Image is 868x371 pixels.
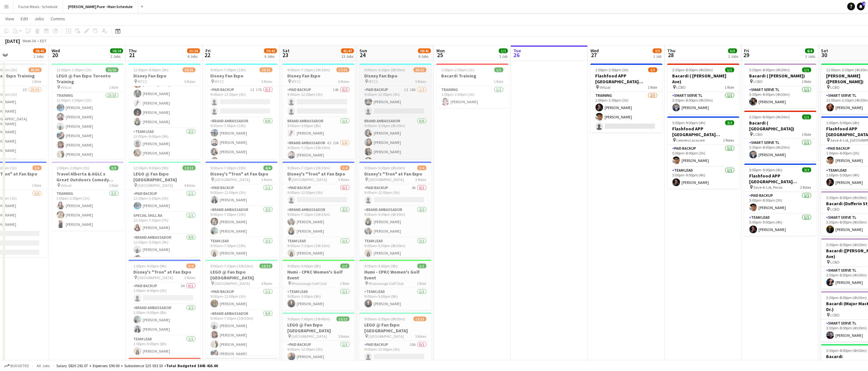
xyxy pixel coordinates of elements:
[725,67,734,72] span: 1/1
[52,171,124,183] h3: Travel Alberta & AGLC x Great Outdoors Comedy Festival Training
[282,269,355,281] h3: Humi - CPKC Women's Golf Event
[754,79,763,84] span: LCBO
[138,275,173,280] span: [GEOGRAPHIC_DATA]
[205,51,211,59] span: 22
[369,79,378,84] span: MTCC
[129,128,201,159] app-card-role: Team Lead2/212:00pm-9:00pm (9h)[PERSON_NAME][PERSON_NAME]
[282,139,355,208] app-card-role: Brand Ambassador4I22A5/69:00am-7:15pm (10h15m)[PERSON_NAME]
[435,51,445,59] span: 25
[365,264,398,268] span: 9:00am-5:00pm (8h)
[134,165,169,170] span: 12:30pm-9:30pm (9h)
[134,67,169,72] span: 12:00pm-9:00pm (9h)
[857,3,865,10] a: 2
[187,48,200,53] span: 35/38
[359,64,432,159] div: 9:00am-5:30pm (8h30m)20/21Disney Fan Expo MTCC5 RolesPaid Backup1I18A1/29:00am-12:00pm (3h)[PERSO...
[129,336,201,357] app-card-role: Team Lead1/11:00pm-9:00pm (8h)[PERSON_NAME]
[205,64,278,159] div: 9:00am-7:00pm (10h)19/21Disney Fan Expo MTCC5 RolesPaid Backup1I17A0/29:00am-12:00pm (3h) Brand A...
[359,171,432,177] h3: Disney's "Tron" at Fan Expo
[744,48,749,54] span: Fri
[185,183,196,188] span: 4 Roles
[52,48,60,54] span: Wed
[820,51,828,59] span: 30
[292,281,327,286] span: Mississauga Golf Club
[5,38,20,44] div: [DATE]
[33,165,42,170] span: 3/6
[744,192,816,214] app-card-role: Paid Backup1/15:00pm-8:00pm (3h)[PERSON_NAME]
[5,16,14,22] span: View
[590,48,599,54] span: Wed
[215,79,224,84] span: MTCC
[282,237,355,259] app-card-role: Team Lead1/19:00am-7:15pm (10h15m)[PERSON_NAME]
[653,48,662,53] span: 2/3
[863,2,865,6] span: 2
[52,73,124,85] h3: LEGO @ Fan Expo Toronto Training
[282,64,355,159] div: 9:00am-7:15pm (10h15m)17/21Disney Fan Expo MTCC6 RolesPaid Backup14A0/29:00am-12:00pm (3h) Brand ...
[590,64,663,133] div: 1:00pm-2:00pm (1h)2/3Flashfood APP [GEOGRAPHIC_DATA] [GEOGRAPHIC_DATA], [GEOGRAPHIC_DATA] Trainin...
[744,64,816,108] app-job-card: 3:30pm-8:00pm (4h30m)1/1Bacardi ( [PERSON_NAME]) LCBO1 RoleSmart Serve TL1/13:30pm-8:00pm (4h30m)...
[260,264,272,268] span: 12/12
[359,162,432,257] app-job-card: 9:00am-5:30pm (8h30m)3/4Disney's "Tron" at Fan Expo [GEOGRAPHIC_DATA]3 RolesPaid Backup4A0/19:00a...
[359,48,367,54] span: Sun
[499,48,508,53] span: 1/1
[677,85,686,90] span: LCBO
[667,64,739,114] app-job-card: 3:30pm-8:00pm (4h30m)1/1Bacardi ( [PERSON_NAME] Ave) LCBO1 RoleSmart Serve TL1/13:30pm-8:00pm (4h...
[744,173,816,185] h3: Flashfood APP [GEOGRAPHIC_DATA] [GEOGRAPHIC_DATA], [GEOGRAPHIC_DATA]
[282,341,355,363] app-card-role: Paid Backup1/19:00am-12:00pm (3h)[PERSON_NAME]
[110,48,123,53] span: 18/18
[728,48,737,53] span: 3/3
[282,322,355,334] h3: LEGO @ Fan Expo [GEOGRAPHIC_DATA]
[359,184,432,206] app-card-role: Paid Backup4A0/19:00am-12:00pm (3h)
[754,185,783,190] span: Save-A-Lot, Pecos
[415,79,426,84] span: 5 Roles
[666,51,675,59] span: 28
[365,316,405,321] span: 9:00am-5:55pm (8h55m)
[32,79,42,84] span: 1 Role
[340,281,349,286] span: 1 Role
[667,126,739,137] h3: Flashfood APP [GEOGRAPHIC_DATA] [GEOGRAPHIC_DATA], [GEOGRAPHIC_DATA]
[590,92,663,133] app-card-role: Training2/31:00pm-2:00pm (1h)[PERSON_NAME][PERSON_NAME]
[414,316,426,321] span: 12/13
[359,269,432,281] h3: Humi - CPKC Women's Golf Event
[365,165,405,170] span: 9:00am-5:30pm (8h30m)
[134,264,167,268] span: 1:00pm-9:00pm (8h)
[292,334,327,339] span: [GEOGRAPHIC_DATA]
[129,64,201,159] div: 12:00pm-9:00pm (9h)19/21Disney Fan Expo MTCC5 Roles[PERSON_NAME]Brand Ambassador5/512:00pm-9:00pm...
[52,190,124,231] app-card-role: Training3/31:00pm-2:00pm (1h)[PERSON_NAME][PERSON_NAME][PERSON_NAME]
[414,67,426,72] span: 20/21
[40,38,47,43] div: EDT
[359,86,432,117] app-card-role: Paid Backup1I18A1/29:00am-12:00pm (3h)[PERSON_NAME]
[138,79,148,84] span: MTCC
[52,64,124,159] app-job-card: 12:00pm-1:00pm (1h)15/15LEGO @ Fan Expo Toronto Training Virtual1 RoleTraining15/1512:00pm-1:00pm...
[205,162,278,257] app-job-card: 9:00am-7:00pm (10h)4/4Disney's "Tron" at Fan Expo [GEOGRAPHIC_DATA]3 RolesPaid Backup1/19:00am-12...
[677,138,705,143] span: Leevers Locavore
[744,139,816,161] app-card-role: Smart Serve TL1/13:30pm-8:00pm (4h30m)[PERSON_NAME]
[725,85,734,90] span: 1 Role
[21,38,37,43] span: Week 34
[109,85,119,90] span: 1 Role
[341,48,354,53] span: 41/47
[369,177,404,182] span: [GEOGRAPHIC_DATA]
[826,195,867,200] span: 3:30pm-8:00pm (4h30m)
[826,120,860,125] span: 1:00pm-5:00pm (4h)
[512,51,521,59] span: 26
[129,69,201,128] app-card-role: Brand Ambassador5/512:00pm-9:00pm (9h)[PERSON_NAME][PERSON_NAME][PERSON_NAME][PERSON_NAME][PERSON...
[340,165,349,170] span: 3/4
[590,73,663,85] h3: Flashfood APP [GEOGRAPHIC_DATA] [GEOGRAPHIC_DATA], [GEOGRAPHIC_DATA] Training
[129,212,201,234] app-card-role: Special Skill BA1/112:30pm-7:30pm (7h)[PERSON_NAME]
[667,92,739,114] app-card-role: Smart Serve TL1/13:30pm-8:00pm (4h30m)[PERSON_NAME]
[129,162,201,257] div: 12:30pm-9:30pm (9h)12/12LEGO @ Fan Expo [GEOGRAPHIC_DATA] [GEOGRAPHIC_DATA]4 RolesPaid Backup1/11...
[288,67,330,72] span: 9:00am-7:15pm (10h15m)
[667,145,739,167] app-card-role: Paid Backup1/15:00pm-8:00pm (3h)[PERSON_NAME]
[359,260,432,310] app-job-card: 9:00am-5:00pm (8h)1/1Humi - CPKC Women's Golf Event Mississauga Golf Club1 RoleTeam Lead1/19:00am...
[821,48,828,54] span: Sat
[205,260,278,355] div: 9:00am-7:30pm (10h30m)12/12LEGO @ Fan Expo [GEOGRAPHIC_DATA] [GEOGRAPHIC_DATA]4 RolesPaid Backup1...
[442,67,475,72] span: 1:00pm-2:00pm (1h)
[33,54,46,59] div: 2 Jobs
[260,67,272,72] span: 19/21
[63,0,138,13] button: [PERSON_NAME] Pure - Main Schedule
[369,281,404,286] span: Mississauga Golf Club
[51,16,65,22] span: Comms
[211,165,246,170] span: 9:00am-7:00pm (10h)
[205,171,278,177] h3: Disney's "Tron" at Fan Expo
